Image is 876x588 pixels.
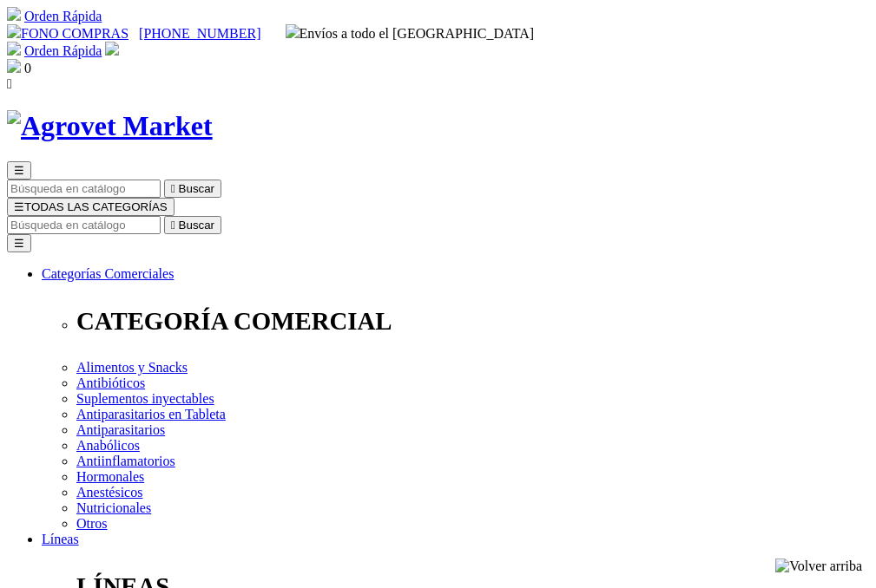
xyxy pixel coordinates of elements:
[76,438,140,453] a: Anabólicos
[76,469,144,484] a: Hormonales
[76,516,108,531] a: Otros
[7,198,175,216] button: ☰TODAS LAS CATEGORÍAS
[76,391,214,406] a: Suplementos inyectables
[179,219,214,232] span: Buscar
[164,216,221,234] button:  Buscar
[76,500,151,515] a: Nutricionales
[7,180,161,198] input: Buscar
[24,61,31,75] span: 0
[76,376,145,390] a: Antibióticos
[171,182,175,195] i: 
[775,559,862,574] img: Volver arriba
[7,161,31,180] button: ☰
[105,43,119,58] a: Acceda a su cuenta de cliente
[286,24,300,38] img: delivery-truck.svg
[76,422,165,437] a: Antiparasitarios
[139,26,260,41] a: [PHONE_NUMBER]
[76,485,142,500] a: Anestésicos
[24,43,102,58] a: Orden Rápida
[7,24,21,38] img: phone.svg
[7,59,21,73] img: shopping-bag.svg
[14,200,24,213] span: ☰
[105,42,119,56] img: user.svg
[171,219,175,232] i: 
[7,216,161,234] input: Buscar
[179,182,214,195] span: Buscar
[7,7,21,21] img: shopping-cart.svg
[24,9,102,23] a: Orden Rápida
[7,76,12,91] i: 
[76,360,188,375] a: Alimentos y Snacks
[164,180,221,198] button:  Buscar
[76,454,175,468] a: Antiinflamatorios
[76,407,226,421] a: Antiparasitarios en Tableta
[7,42,21,56] img: shopping-cart.svg
[14,164,24,177] span: ☰
[7,26,128,41] a: FONO COMPRAS
[76,307,869,336] p: CATEGORÍA COMERCIAL
[7,234,31,252] button: ☰
[286,26,535,41] span: Envíos a todo el [GEOGRAPHIC_DATA]
[42,266,174,281] a: Categorías Comerciales
[42,532,79,546] a: Líneas
[7,110,213,142] img: Agrovet Market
